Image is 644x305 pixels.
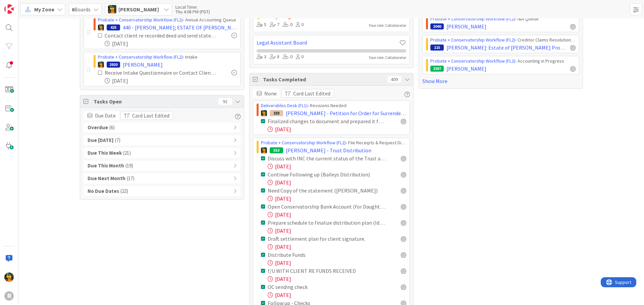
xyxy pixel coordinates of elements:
span: [PERSON_NAME] [123,61,163,69]
div: R [4,291,14,301]
b: 6 [72,6,74,13]
img: Visit kanbanzone.com [4,4,14,14]
div: 0 [296,53,304,61]
span: [PERSON_NAME] - Trust Distribution [286,146,371,154]
div: [DATE] [105,77,237,85]
span: ( 7 ) [115,137,120,144]
span: [PERSON_NAME] [118,5,159,13]
div: OC sending check [268,283,352,291]
div: Local Time: [175,5,210,9]
div: › Creditor Claims Resolution In Progress [430,36,576,44]
div: 7 [270,21,279,28]
span: Card Last Edited [293,89,330,97]
a: Show More [422,77,579,85]
div: [DATE] [268,211,406,219]
div: 0 [283,21,292,28]
div: 8 [270,53,279,61]
div: › File Receipts & Request Discharge [261,139,406,146]
div: [DATE] [268,162,406,170]
b: Due This Month [88,162,124,170]
div: [DATE] [105,40,237,48]
div: 409 [388,76,401,83]
div: 5 [257,21,266,28]
span: ( 17 ) [127,175,135,182]
img: MR [108,5,116,13]
img: MR [98,62,104,68]
span: None [264,89,277,97]
div: [DATE] [268,195,406,203]
div: 2920 [107,62,120,68]
button: Card Last Edited [281,89,334,98]
span: [PERSON_NAME] [446,65,486,73]
div: [DATE] [268,125,406,133]
div: [DATE] [268,259,406,267]
div: [DATE] [268,178,406,186]
a: Probate + Conservatorship Workflow (FL2) [261,140,346,146]
span: [PERSON_NAME] - Petition for Order for Surrender of Assets [286,109,406,117]
span: [PERSON_NAME] [446,22,486,30]
img: MR [261,147,267,153]
div: › Annual Accounting Queue [98,16,237,23]
div: Your role: Collaborator [369,22,406,28]
div: 3 [257,53,266,61]
a: Probate + Conservatorship Workflow (FL2) [430,58,515,64]
span: [PERSON_NAME]: Estate of [PERSON_NAME] Probate [will and trust] [446,44,568,52]
div: Discuss with INC the current status of the Trust and the distribution [268,154,386,162]
img: MR [261,110,267,116]
span: My Zone [34,5,54,13]
span: ( 21 ) [123,149,131,157]
div: 2387 [430,66,444,72]
div: › Accounting in Progress [430,58,576,65]
div: Continue Following up (Baileys Distribution) [268,170,383,178]
a: Probate + Conservatorship Workflow (FL2) [98,54,183,60]
div: Your role: Collaborator [369,55,406,61]
a: Deliverables Desk (FL1) [261,102,308,108]
div: 2040 [430,23,444,29]
a: Legal Assistant Board [257,39,399,47]
div: 425 [107,24,120,30]
span: Tasks Completed [263,75,384,83]
b: No Due Dates [88,187,119,195]
div: Draft settlement plan for client signature. [268,235,380,243]
span: Due Date [95,111,116,120]
div: 115 [430,45,444,51]
span: Boards [72,5,91,13]
b: Overdue [88,124,108,132]
div: Contact client re recorded deed and send statement in lieu for client approval. [105,31,217,40]
button: Card Last Edited [120,111,173,120]
a: Probate + Conservatorship Workflow (FL2) [430,16,515,22]
img: MR [4,273,14,282]
b: Due This Week [88,149,122,157]
span: ( 6 ) [109,124,115,132]
div: [DATE] [268,291,406,299]
div: 233 [270,110,283,116]
div: Thu 4:08 PM (PDT) [175,9,210,14]
span: 440 - [PERSON_NAME]; ESTATE OF [PERSON_NAME] [123,23,237,31]
div: [DATE] [268,227,406,235]
div: › Intake [98,54,237,61]
div: f/U WITH CLIENT RE FUNDS RECEIVED [268,267,376,275]
div: Finalized changes to document and prepared it for filing [268,117,386,125]
div: 0 [283,53,292,61]
div: Distribute Funds [268,251,351,259]
span: Support [14,1,31,9]
span: ( 19 ) [125,162,133,170]
img: MR [98,24,104,30]
span: ( 22 ) [120,187,128,195]
div: 92 [218,98,232,105]
div: › Revisions Needed [261,102,406,109]
div: › I&A Queue [430,15,576,22]
div: [DATE] [268,275,406,283]
b: Due [DATE] [88,137,114,144]
span: Card Last Edited [132,111,169,120]
div: Receive Intake Questionnaire or Contact Client, i.e. contact client if not received [105,69,217,77]
b: Due Next Month [88,175,125,182]
div: [DATE] [268,243,406,251]
div: 0 [296,21,304,28]
a: Probate + Conservatorship Workflow (FL2) [430,37,515,43]
a: Probate + Conservatorship Workflow (FL2) [98,17,183,23]
div: 553 [270,147,283,153]
span: Tasks Open [94,97,215,105]
div: Prepare schedule to finalize distribution plan (Identify Attorneys [PERSON_NAME] and Amount for [... [268,219,386,227]
div: Open Conservatorship Bank Account (for Daughter) [268,203,386,211]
